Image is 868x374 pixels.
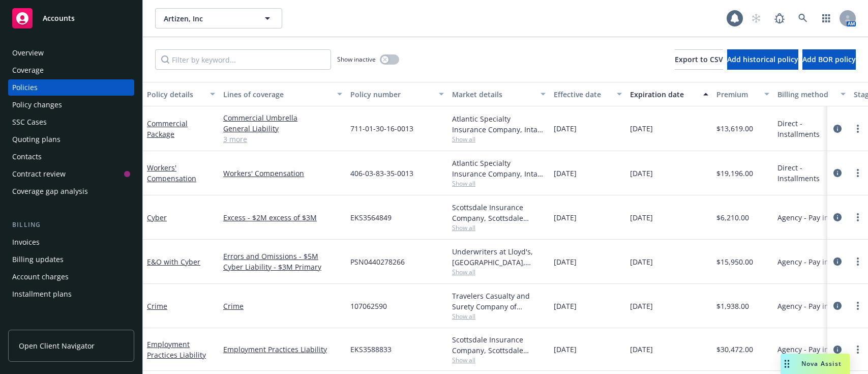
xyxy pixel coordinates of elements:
[675,54,723,64] span: Export to CSV
[852,123,864,135] a: more
[8,97,134,113] a: Policy changes
[8,114,134,130] a: SSC Cases
[802,49,856,70] button: Add BOR policy
[147,339,206,360] a: Employment Practices Liability
[852,167,864,179] a: more
[554,344,577,355] span: [DATE]
[155,8,282,28] button: Artizen, Inc
[712,82,773,106] button: Premium
[223,134,342,145] a: 3 more
[147,213,167,222] a: Cyber
[219,82,346,106] button: Lines of coverage
[452,356,546,364] span: Show all
[346,82,448,106] button: Policy number
[350,168,413,179] span: 406-03-83-35-0013
[716,89,758,100] div: Premium
[781,354,850,374] button: Nova Assist
[8,4,134,33] a: Accounts
[852,300,864,312] a: more
[554,168,577,179] span: [DATE]
[223,301,342,311] a: Crime
[554,89,611,100] div: Effective date
[223,123,342,134] a: General Liability
[12,166,66,182] div: Contract review
[630,256,653,267] span: [DATE]
[12,131,61,148] div: Quoting plans
[831,300,844,312] a: circleInformation
[8,183,134,199] a: Coverage gap analysis
[8,269,134,285] a: Account charges
[147,163,196,183] a: Workers' Compensation
[12,79,38,96] div: Policies
[630,123,653,134] span: [DATE]
[746,8,766,28] a: Start snowing
[223,112,342,123] a: Commercial Umbrella
[816,8,836,28] a: Switch app
[777,89,834,100] div: Billing method
[675,49,723,70] button: Export to CSV
[8,62,134,78] a: Coverage
[716,212,749,223] span: $6,210.00
[223,89,331,100] div: Lines of coverage
[452,202,546,223] div: Scottsdale Insurance Company, Scottsdale Insurance Company (Nationwide), CRC Group
[12,269,69,285] div: Account charges
[716,344,753,355] span: $30,472.00
[19,340,95,351] span: Open Client Navigator
[12,62,44,78] div: Coverage
[630,212,653,223] span: [DATE]
[223,344,342,355] a: Employment Practices Liability
[777,118,846,139] span: Direct - Installments
[550,82,626,106] button: Effective date
[452,334,546,356] div: Scottsdale Insurance Company, Scottsdale Insurance Company (Nationwide), CRC Group
[630,344,653,355] span: [DATE]
[8,131,134,148] a: Quoting plans
[350,256,405,267] span: PSN0440278266
[802,54,856,64] span: Add BOR policy
[727,49,798,70] button: Add historical policy
[350,301,387,311] span: 107062590
[143,82,219,106] button: Policy details
[12,251,64,268] div: Billing updates
[852,343,864,356] a: more
[164,13,252,24] span: Artizen, Inc
[554,256,577,267] span: [DATE]
[43,14,75,22] span: Accounts
[777,256,842,267] span: Agency - Pay in full
[554,123,577,134] span: [DATE]
[716,123,753,134] span: $13,619.00
[626,82,712,106] button: Expiration date
[452,89,534,100] div: Market details
[630,168,653,179] span: [DATE]
[852,211,864,223] a: more
[448,82,550,106] button: Market details
[452,312,546,321] span: Show all
[223,251,342,262] a: Errors and Omissions - $5M
[147,119,188,139] a: Commercial Package
[12,149,42,165] div: Contacts
[777,344,842,355] span: Agency - Pay in full
[8,220,134,230] div: Billing
[452,268,546,276] span: Show all
[630,301,653,311] span: [DATE]
[12,114,47,130] div: SSC Cases
[554,212,577,223] span: [DATE]
[777,212,842,223] span: Agency - Pay in full
[223,212,342,223] a: Excess - $2M excess of $3M
[716,301,749,311] span: $1,938.00
[147,301,167,311] a: Crime
[8,251,134,268] a: Billing updates
[452,223,546,232] span: Show all
[831,167,844,179] a: circleInformation
[350,123,413,134] span: 711-01-30-16-0013
[12,45,44,61] div: Overview
[8,45,134,61] a: Overview
[773,82,850,106] button: Billing method
[452,179,546,188] span: Show all
[337,55,376,64] span: Show inactive
[452,135,546,143] span: Show all
[769,8,790,28] a: Report a Bug
[716,168,753,179] span: $19,196.00
[452,113,546,135] div: Atlantic Specialty Insurance Company, Intact Insurance, Risk Placement Services, Inc. (RPS)
[8,166,134,182] a: Contract review
[630,89,697,100] div: Expiration date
